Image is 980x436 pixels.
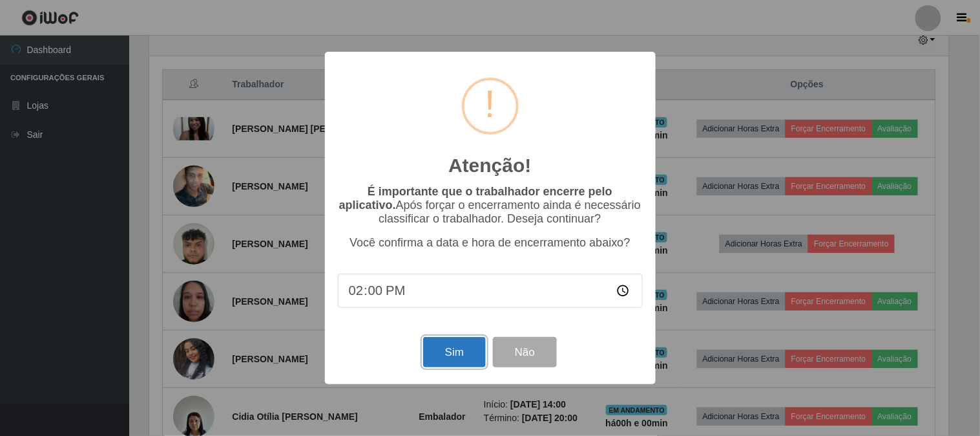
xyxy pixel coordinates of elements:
h2: Atenção! [448,154,531,177]
b: É importante que o trabalhador encerre pelo aplicativo. [339,185,612,212]
p: Você confirma a data e hora de encerramento abaixo? [338,236,643,250]
p: Após forçar o encerramento ainda é necessário classificar o trabalhador. Deseja continuar? [338,185,643,226]
button: Sim [423,337,486,367]
button: Não [493,337,557,367]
